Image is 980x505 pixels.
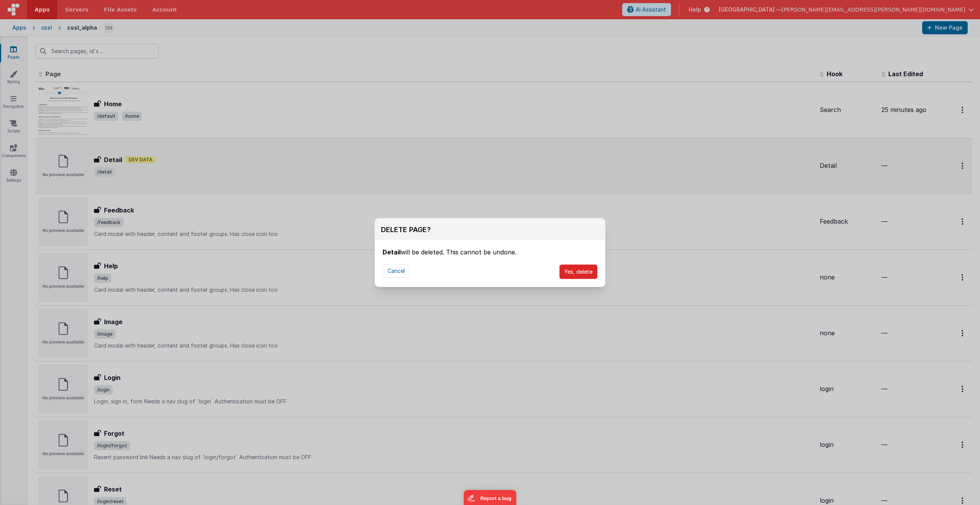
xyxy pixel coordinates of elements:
button: Cancel [383,264,410,278]
div: will be deleted. This cannot be undone. [383,240,597,257]
b: Detail [383,248,401,256]
button: Yes, delete [559,264,597,279]
div: DELETE PAGE? [381,224,431,235]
